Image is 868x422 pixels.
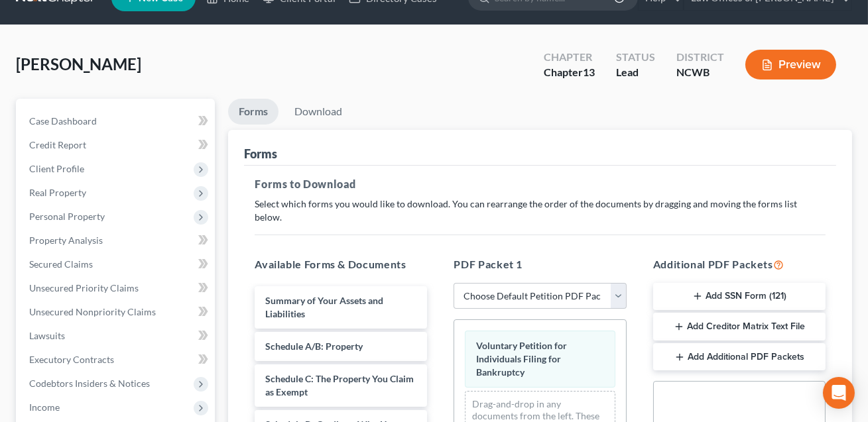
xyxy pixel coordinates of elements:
[676,50,724,65] div: District
[454,256,626,272] h5: PDF Packet 1
[19,324,215,348] a: Lawsuits
[19,109,215,133] a: Case Dashboard
[29,235,103,246] span: Property Analysis
[19,300,215,324] a: Unsecured Nonpriority Claims
[19,276,215,300] a: Unsecured Priority Claims
[19,133,215,157] a: Credit Report
[29,115,97,127] span: Case Dashboard
[16,54,141,74] span: [PERSON_NAME]
[29,401,60,413] span: Income
[244,146,277,162] div: Forms
[19,348,215,372] a: Executory Contracts
[616,50,655,65] div: Status
[29,139,86,150] span: Credit Report
[583,66,595,78] span: 13
[19,229,215,252] a: Property Analysis
[29,378,150,389] span: Codebtors Insiders & Notices
[255,176,826,192] h5: Forms to Download
[544,65,595,80] div: Chapter
[29,187,86,198] span: Real Property
[265,341,363,352] span: Schedule A/B: Property
[265,373,414,397] span: Schedule C: The Property You Claim as Exempt
[476,340,567,378] span: Voluntary Petition for Individuals Filing for Bankruptcy
[29,211,105,222] span: Personal Property
[676,65,724,80] div: NCWB
[29,354,114,365] span: Executory Contracts
[284,99,353,125] a: Download
[745,50,836,79] button: Preview
[653,256,826,272] h5: Additional PDF Packets
[228,99,279,125] a: Forms
[653,343,826,371] button: Add Additional PDF Packets
[653,283,826,311] button: Add SSN Form (121)
[29,163,84,174] span: Client Profile
[255,256,427,272] h5: Available Forms & Documents
[265,295,383,319] span: Summary of Your Assets and Liabilities
[29,330,65,341] span: Lawsuits
[19,252,215,276] a: Secured Claims
[255,197,826,224] p: Select which forms you would like to download. You can rearrange the order of the documents by dr...
[29,306,156,317] span: Unsecured Nonpriority Claims
[29,258,93,270] span: Secured Claims
[29,282,139,293] span: Unsecured Priority Claims
[653,313,826,341] button: Add Creditor Matrix Text File
[544,50,595,65] div: Chapter
[616,65,655,80] div: Lead
[823,377,855,409] div: Open Intercom Messenger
